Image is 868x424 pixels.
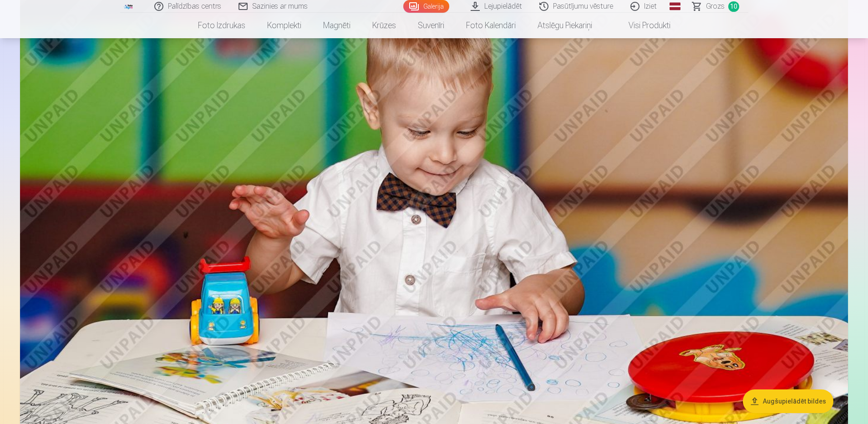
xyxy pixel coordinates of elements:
span: 10 [728,1,739,12]
a: Foto izdrukas [187,13,256,38]
a: Magnēti [312,13,361,38]
a: Foto kalendāri [455,13,527,38]
span: Grozs [706,1,725,12]
a: Atslēgu piekariņi [527,13,603,38]
img: /fa1 [124,4,134,9]
a: Visi produkti [603,13,681,38]
a: Suvenīri [407,13,455,38]
a: Komplekti [256,13,312,38]
a: Krūzes [361,13,407,38]
button: Augšupielādēt bildes [743,389,833,413]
